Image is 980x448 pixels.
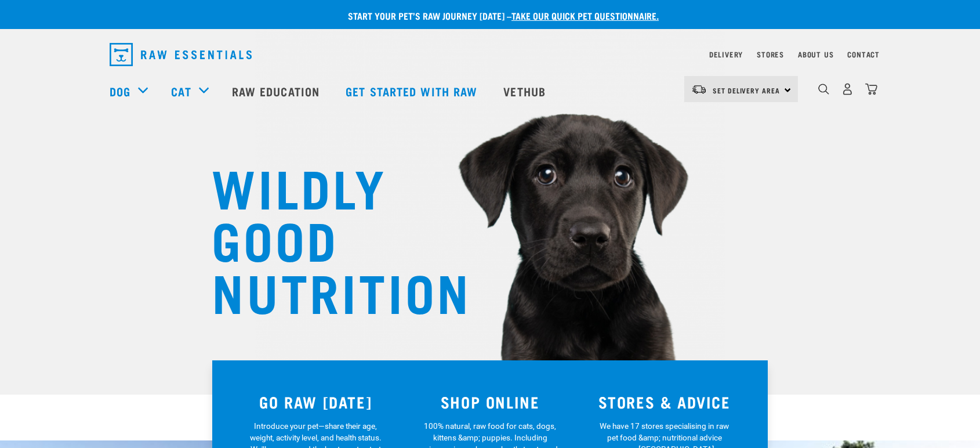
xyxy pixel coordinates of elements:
a: Dog [110,82,130,100]
a: Vethub [492,68,560,114]
a: Raw Education [220,68,334,114]
a: Delivery [709,52,743,56]
img: Raw Essentials Logo [110,43,252,66]
img: home-icon-1@2x.png [818,84,829,95]
a: About Us [798,52,833,56]
h1: WILDLY GOOD NUTRITION [212,160,444,316]
h3: GO RAW [DATE] [235,393,396,411]
nav: dropdown navigation [100,38,880,71]
img: van-moving.png [691,84,707,95]
img: user.png [841,83,854,95]
img: home-icon@2x.png [865,83,877,95]
a: Contact [847,52,880,56]
a: Get started with Raw [334,68,492,114]
a: Stores [757,52,784,56]
a: Cat [171,82,191,100]
span: Set Delivery Area [713,88,780,92]
h3: SHOP ONLINE [410,393,571,411]
a: take our quick pet questionnaire. [511,13,659,18]
h3: STORES & ADVICE [584,393,745,411]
